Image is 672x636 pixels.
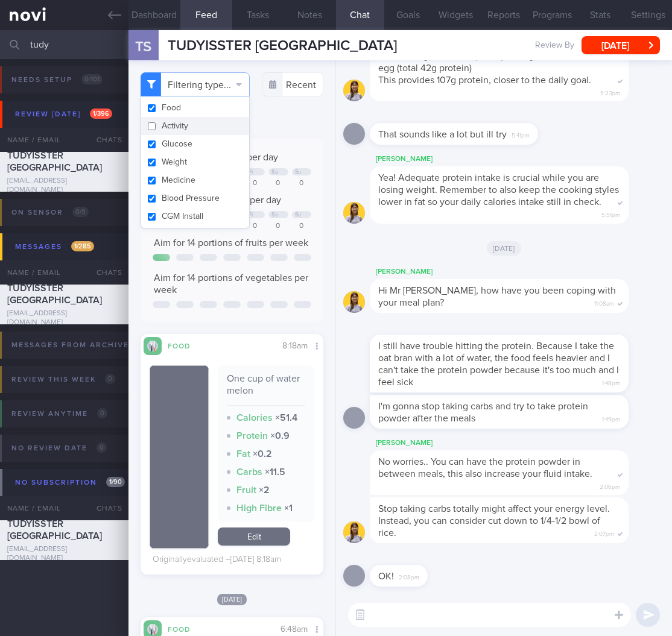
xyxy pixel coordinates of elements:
strong: Carbs [236,467,262,477]
div: No subscription [12,474,128,491]
span: This provides 107g protein, closer to the daily goal. [378,75,591,85]
span: 0 / 9 [72,207,89,217]
button: [DATE] [582,36,660,54]
span: 1 / 285 [71,241,94,251]
span: TUDYISSTER [GEOGRAPHIC_DATA] [7,519,102,541]
span: 1:49pm [602,412,620,424]
strong: × 11.5 [265,467,285,477]
span: 0 [97,442,107,453]
div: Chats [80,260,128,285]
div: [PERSON_NAME] [370,265,665,279]
div: [EMAIL_ADDRESS][DOMAIN_NAME] [7,309,121,327]
div: 0 [268,179,288,188]
div: Sa [271,212,278,218]
span: TUDYISSTER [GEOGRAPHIC_DATA] [7,151,102,172]
div: Review [DATE] [12,106,115,122]
div: Su [295,212,302,218]
span: [DATE] [217,594,247,605]
span: 2:08pm [399,570,419,582]
div: No review date [8,440,110,456]
strong: Fruit [236,485,256,495]
div: [PERSON_NAME] [370,152,665,166]
span: 11:08am [594,297,614,308]
strong: Protein [236,431,268,441]
div: Food [162,340,210,350]
span: That sounds like a lot but ill try [378,130,507,139]
div: 0 [246,179,265,188]
div: Review this week [8,371,118,388]
div: Needs setup [8,72,106,88]
span: 1:48pm [602,376,620,388]
span: No worries.. You can have the protein powder in between meals, this also increase your fluid intake. [378,457,592,479]
span: 1 / 90 [106,477,125,487]
span: 6:48am [281,625,308,634]
div: 0 [292,179,311,188]
span: Dinner: 50g lean meat (no fat) + 100g chicken + 1 boiled egg (total 42g protein) [378,51,611,73]
span: 0 [105,374,115,384]
div: 0 [292,222,311,231]
button: CGM Install [141,207,249,225]
div: [EMAIL_ADDRESS][DOMAIN_NAME] [7,177,121,195]
button: Glucose [141,135,249,153]
div: Sa [271,169,278,175]
div: TS [121,23,166,69]
span: 1 / 396 [90,109,112,119]
span: OK! [378,571,394,581]
div: One cup of water melon [227,373,305,406]
span: [DATE] [487,241,521,256]
strong: × 2 [259,485,270,495]
div: Review anytime [8,406,110,422]
span: TUDYISSTER [GEOGRAPHIC_DATA] [168,39,397,53]
span: I'm gonna stop taking carbs and try to take protein powder after the meals [378,401,588,423]
div: Originally evaluated – [DATE] 8:18am [153,555,281,565]
span: Aim for 14 portions of fruits per week [154,238,308,248]
div: Fr [249,212,254,218]
div: Su [295,169,302,175]
strong: × 1 [284,503,293,513]
strong: × 51.4 [275,413,297,423]
div: Fr [249,169,254,175]
button: Food [141,99,249,117]
button: Medicine [141,171,249,189]
div: [EMAIL_ADDRESS][DOMAIN_NAME] [7,545,121,563]
strong: High Fibre [236,503,282,513]
button: Blood Pressure [141,189,249,207]
span: Aim for 14 portions of vegetables per week [154,273,308,295]
button: Activity [141,117,249,135]
strong: Calories [236,413,273,423]
strong: × 0.2 [253,449,272,459]
span: 2:06pm [600,480,620,491]
div: Food [162,623,210,634]
span: Yea! Adequate protein intake is crucial while you are losing weight. Remember to also keep the co... [378,173,619,207]
strong: Fat [236,449,250,459]
span: Hi Mr [PERSON_NAME], how have you been coping with your meal plan? [378,286,616,307]
button: Weight [141,153,249,171]
strong: × 0.9 [270,431,290,441]
div: Chats [80,128,128,152]
div: [PERSON_NAME] [370,436,665,450]
div: Messages from Archived [8,337,158,353]
div: On sensor [8,204,92,221]
span: 0 [97,408,107,418]
div: Chats [80,496,128,520]
span: 5:51pm [601,208,620,219]
span: 5:23pm [600,86,620,98]
span: I still have trouble hitting the protein. Because I take the oat bran with a lot of water, the fo... [378,341,619,387]
div: 0 [268,222,288,231]
span: Review By [535,40,574,51]
span: Stop taking carbs totally might affect your energy level. Instead, you can consider cut down to 1... [378,504,610,538]
div: 0 [246,222,265,231]
div: Messages [12,239,97,255]
button: Filtering type... [141,72,250,96]
span: TUDYISSTER [GEOGRAPHIC_DATA] [7,283,102,305]
span: 8:18am [282,342,308,350]
a: Edit [218,527,290,546]
span: 5:41pm [512,128,530,140]
span: 2:07pm [594,527,614,538]
span: 0 / 101 [81,74,103,84]
img: One cup of water melon [150,365,209,549]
